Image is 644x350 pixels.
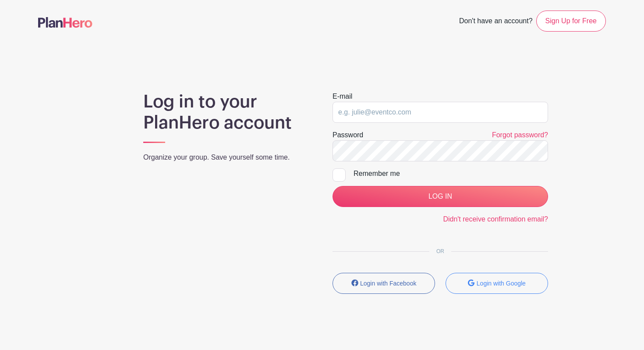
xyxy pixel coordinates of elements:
[360,280,416,287] small: Login with Facebook
[477,280,526,287] small: Login with Google
[333,91,352,102] label: E-mail
[143,152,311,163] p: Organize your group. Save yourself some time.
[536,11,606,32] a: Sign Up for Free
[333,130,363,140] label: Password
[443,215,548,223] a: Didn't receive confirmation email?
[333,186,548,207] input: LOG IN
[354,168,548,179] div: Remember me
[446,273,548,294] button: Login with Google
[38,17,92,28] img: logo-507f7623f17ff9eddc593b1ce0a138ce2505c220e1c5a4e2b4648c50719b7d32.svg
[143,91,311,133] h1: Log in to your PlanHero account
[333,102,548,123] input: e.g. julie@eventco.com
[459,12,533,32] span: Don't have an account?
[333,273,435,294] button: Login with Facebook
[429,248,451,254] span: OR
[492,131,548,139] a: Forgot password?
